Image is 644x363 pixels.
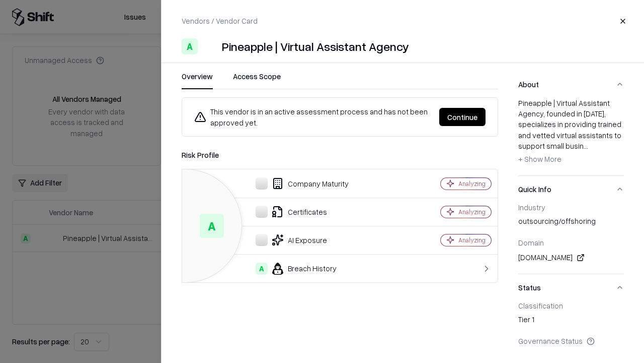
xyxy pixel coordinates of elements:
div: Analyzing [458,208,486,216]
button: About [518,71,624,98]
span: ... [584,141,588,150]
div: Analyzing [458,179,486,188]
div: Certificates [190,206,406,218]
span: + Show More [518,154,561,163]
div: A [182,38,198,54]
div: Company Maturity [190,177,406,190]
div: Pineapple | Virtual Assistant Agency [222,38,409,54]
button: Access Scope [233,71,281,89]
div: Breach History [190,263,406,275]
div: Pineapple | Virtual Assistant Agency, founded in [DATE], specializes in providing trained and vet... [518,98,624,167]
div: A [200,214,224,238]
div: Tier 1 [518,314,624,328]
div: Quick Info [518,203,624,274]
div: AI Exposure [190,234,406,246]
div: Analyzing [458,236,486,245]
div: A [256,263,268,275]
div: Risk Profile [182,149,498,161]
div: About [518,98,624,175]
div: [DOMAIN_NAME] [518,252,624,264]
div: outsourcing/offshoring [518,216,624,230]
button: Continue [439,108,486,126]
p: Vendors / Vendor Card [182,16,258,26]
div: Domain [518,238,624,247]
div: Governance Status [518,336,624,345]
div: Industry [518,203,624,212]
button: Quick Info [518,176,624,203]
button: + Show More [518,151,561,167]
div: Classification [518,301,624,310]
button: Overview [182,71,213,89]
img: Pineapple | Virtual Assistant Agency [202,38,218,54]
button: Status [518,274,624,301]
div: This vendor is in an active assessment process and has not been approved yet. [194,106,431,128]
